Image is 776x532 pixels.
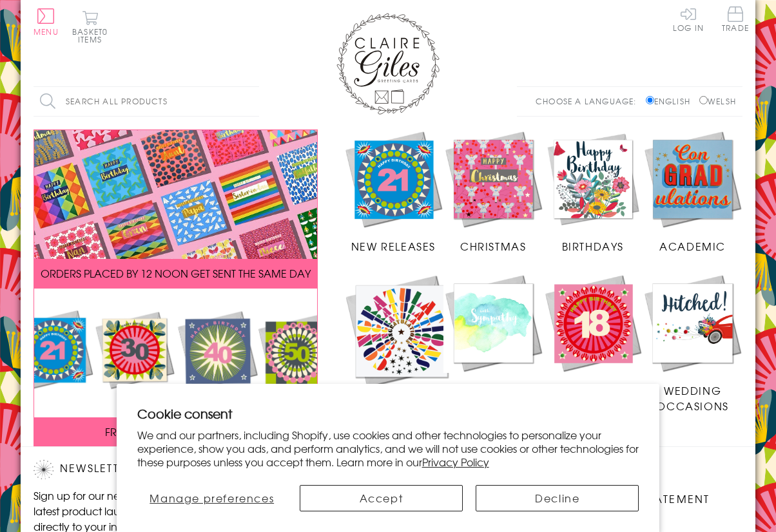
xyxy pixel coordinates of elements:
span: FREE P&P ON ALL UK ORDERS [105,424,247,439]
p: Choose a language: [536,95,643,107]
a: Age Cards [543,273,643,398]
input: English [646,96,654,104]
span: Age Cards [558,383,628,398]
span: Manage preferences [150,490,274,506]
input: Search all products [34,87,259,116]
span: Trade [722,6,749,32]
span: Sympathy [463,383,523,398]
span: ORDERS PLACED BY 12 NOON GET SENT THE SAME DAY [41,265,311,281]
a: Birthdays [543,129,643,254]
a: Wedding Occasions [643,273,742,413]
a: Sympathy [443,273,543,398]
img: Claire Giles Greetings Cards [336,13,440,115]
span: Menu [34,26,59,37]
button: Menu [34,8,59,35]
a: Privacy Policy [422,454,489,470]
a: Log In [673,6,704,32]
input: Welsh [699,96,708,104]
span: Wedding Occasions [656,383,728,413]
a: New Releases [344,129,443,254]
p: We and our partners, including Shopify, use cookies and other technologies to personalize your ex... [137,428,639,468]
h2: Newsletter [34,460,253,479]
span: Birthdays [562,238,624,254]
span: Academic [659,238,726,254]
button: Decline [476,485,639,511]
a: Academic [643,129,742,254]
label: Welsh [699,95,736,107]
span: Christmas [460,238,526,254]
span: New Releases [351,238,436,254]
label: English [646,95,697,107]
button: Manage preferences [137,485,287,511]
a: Congratulations [344,273,460,414]
button: Accept [300,485,463,511]
a: Christmas [443,129,543,254]
button: Basket0 items [72,10,108,43]
a: Trade [722,6,749,34]
input: Search [246,87,259,116]
h2: Cookie consent [137,404,639,423]
span: 0 items [78,26,108,45]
